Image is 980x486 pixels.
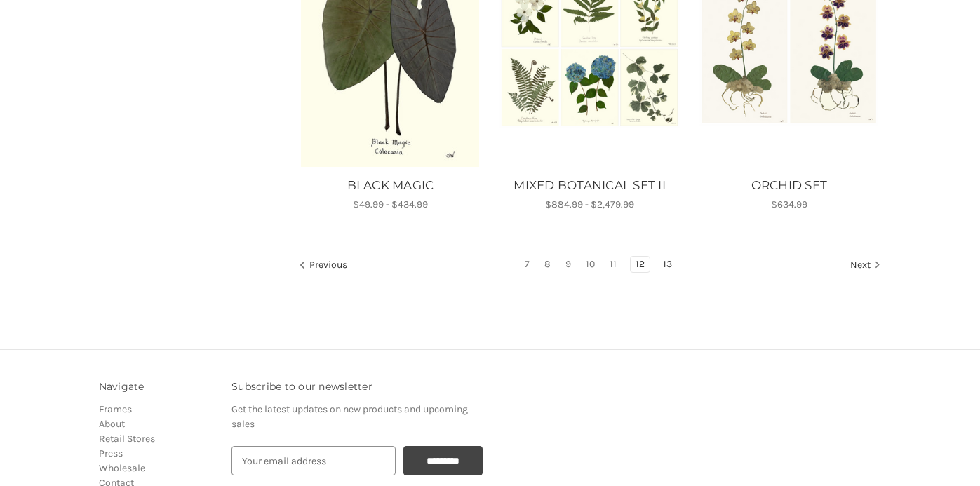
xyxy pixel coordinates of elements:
a: Press [99,447,123,459]
nav: pagination [298,256,882,276]
a: Page 8 of 7 [539,257,556,272]
span: $884.99 - $2,479.99 [545,198,634,210]
a: Retail Stores [99,433,155,445]
a: Page 13 of 7 [658,257,677,272]
h3: Subscribe to our newsletter [231,379,483,394]
span: $49.99 - $434.99 [353,198,428,210]
span: $634.99 [771,198,807,210]
a: Page 7 of 7 [520,257,535,272]
a: Wholesale [99,462,145,474]
a: About [99,418,125,430]
a: MIXED BOTANICAL SET II, Price range from $884.99 to $2,479.99 [497,177,682,195]
a: Page 12 of 7 [631,257,650,272]
a: ORCHID SET, $634.99 [697,177,881,195]
a: Previous [299,257,352,275]
a: BLACK MAGIC, Price range from $49.99 to $434.99 [298,177,483,195]
input: Your email address [231,446,396,475]
h3: Navigate [99,379,217,394]
a: Next [845,257,881,275]
p: Get the latest updates on new products and upcoming sales [231,402,483,431]
a: Frames [99,403,132,415]
a: Page 10 of 7 [581,257,600,272]
a: Page 11 of 7 [605,257,622,272]
a: Page 9 of 7 [561,257,576,272]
